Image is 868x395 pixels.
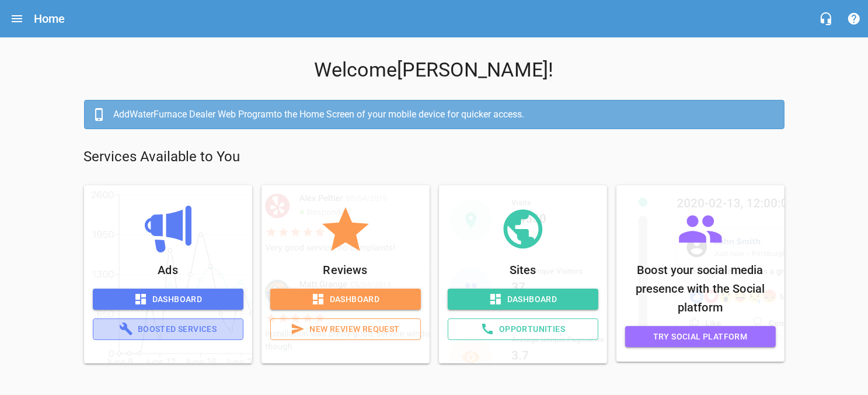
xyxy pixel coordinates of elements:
[270,318,421,340] a: New Review Request
[448,289,598,310] a: Dashboard
[635,330,766,344] span: Try Social Platform
[84,100,785,129] a: AddWaterFurnace Dealer Web Programto the Home Screen of your mobile device for quicker access.
[93,261,243,279] p: Ads
[812,5,840,33] button: Live Chat
[448,318,598,340] a: Opportunities
[103,322,233,337] span: Boosted Services
[93,318,243,340] a: Boosted Services
[840,5,868,33] button: Support Portal
[3,5,31,33] button: Open drawer
[448,261,598,279] p: Sites
[280,322,411,337] span: New Review Request
[84,148,785,167] p: Services Available to You
[457,292,589,307] span: Dashboard
[34,9,65,28] h6: Home
[625,326,776,348] a: Try Social Platform
[114,108,772,122] div: Add WaterFurnace Dealer Web Program to the Home Screen of your mobile device for quicker access.
[458,322,588,337] span: Opportunities
[270,289,421,310] a: Dashboard
[84,58,785,82] p: Welcome [PERSON_NAME] !
[280,292,412,307] span: Dashboard
[102,292,234,307] span: Dashboard
[625,261,776,317] p: Boost your social media presence with the Social platform
[270,261,421,279] p: Reviews
[93,289,243,310] a: Dashboard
